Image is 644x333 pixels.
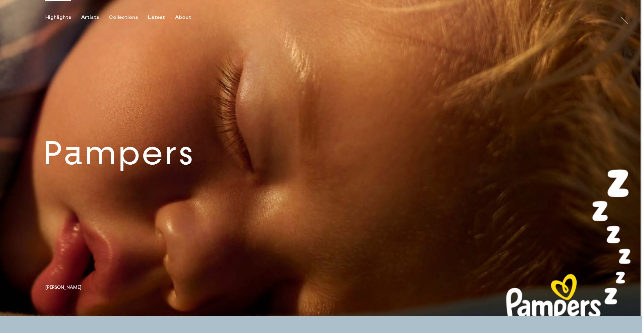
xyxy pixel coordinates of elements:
div: About [175,14,191,20]
button: Collections [109,14,148,20]
div: Latest [148,14,165,20]
button: Artists [81,14,109,20]
div: Artists [81,14,99,20]
div: Highlights [45,14,71,20]
button: Latest [148,14,175,20]
div: Collections [109,14,138,20]
button: About [175,14,201,20]
button: Highlights [45,14,81,20]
